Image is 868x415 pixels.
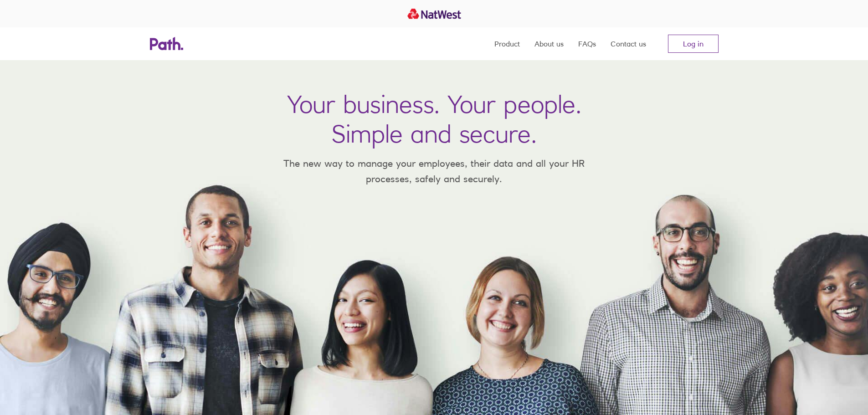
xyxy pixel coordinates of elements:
a: About us [534,27,564,60]
a: Contact us [611,27,646,60]
a: Log in [668,35,719,53]
a: Product [494,27,520,60]
a: FAQs [578,27,596,60]
h1: Your business. Your people. Simple and secure. [287,89,581,149]
p: The new way to manage your employees, their data and all your HR processes, safely and securely. [270,156,598,186]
